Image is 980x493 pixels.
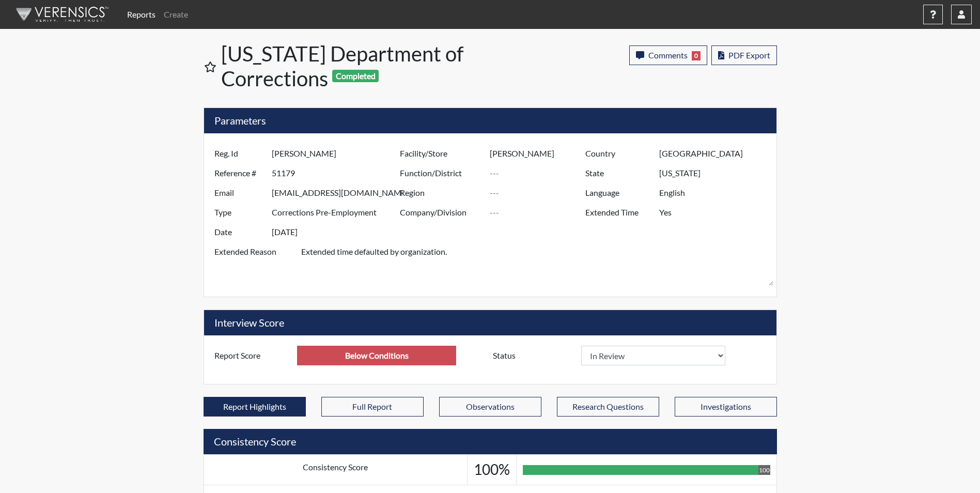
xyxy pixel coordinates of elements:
button: Investigations [675,397,777,417]
span: Comments [648,50,688,60]
label: Type [207,203,272,222]
div: 100 [758,465,770,475]
label: Status [485,346,581,365]
button: Report Highlights [204,397,306,417]
label: Region [392,183,490,203]
label: Email [207,183,272,203]
input: --- [490,203,588,222]
input: --- [272,222,402,242]
input: --- [490,144,588,163]
input: --- [490,183,588,203]
h3: 100% [474,461,510,479]
a: Create [160,4,192,25]
input: --- [490,163,588,183]
input: --- [272,203,402,222]
h5: Consistency Score [204,429,777,454]
label: Reference # [207,163,272,183]
h5: Interview Score [204,310,776,335]
label: Date [207,222,272,242]
span: Completed [332,70,379,82]
button: Comments0 [629,45,707,65]
input: --- [659,144,773,163]
label: Reg. Id [207,144,272,163]
input: --- [659,163,773,183]
input: --- [659,203,773,222]
label: Country [578,144,659,163]
button: Full Report [321,397,424,417]
input: --- [297,346,456,365]
input: --- [272,183,402,203]
a: Reports [123,4,160,25]
label: Extended Reason [207,242,301,286]
label: Report Score [207,346,298,365]
h1: [US_STATE] Department of Corrections [221,41,491,91]
input: --- [272,144,402,163]
input: --- [272,163,402,183]
span: PDF Export [728,50,770,60]
label: Company/Division [392,203,490,222]
label: Extended Time [578,203,659,222]
label: Function/District [392,163,490,183]
td: Consistency Score [204,455,467,485]
span: 0 [692,51,701,60]
label: State [578,163,659,183]
input: --- [659,183,773,203]
button: Observations [439,397,541,417]
div: Document a decision to hire or decline a candiate [485,346,774,365]
button: Research Questions [557,397,659,417]
label: Facility/Store [392,144,490,163]
button: PDF Export [711,45,777,65]
h5: Parameters [204,108,776,133]
label: Language [578,183,659,203]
